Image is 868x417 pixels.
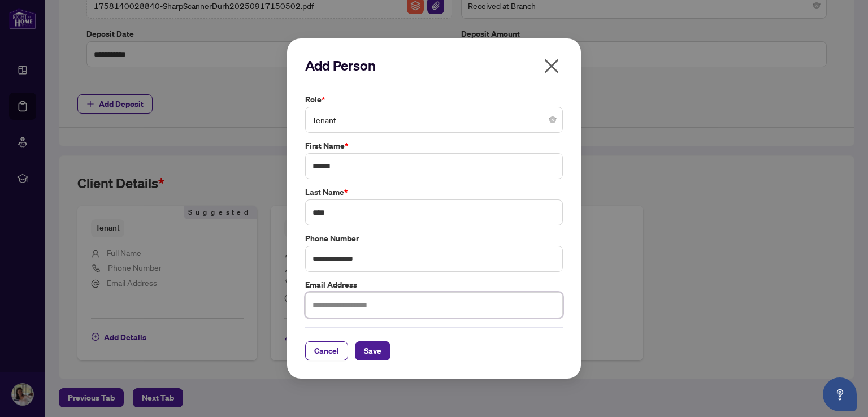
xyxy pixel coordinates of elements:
[542,57,561,75] span: close
[549,116,556,123] span: close-circle
[305,57,563,75] h2: Add Person
[823,377,857,411] button: Open asap
[305,341,348,360] button: Cancel
[355,341,390,360] button: Save
[312,109,556,131] span: Tenant
[305,186,563,198] label: Last Name
[305,140,563,152] label: First Name
[305,93,563,106] label: Role
[305,279,563,291] label: Email Address
[305,232,563,245] label: Phone Number
[314,342,339,360] span: Cancel
[364,342,381,360] span: Save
